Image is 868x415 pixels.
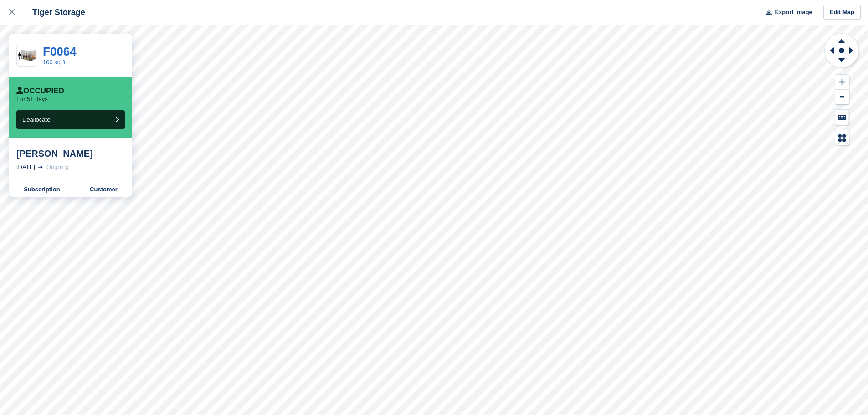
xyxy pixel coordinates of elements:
[835,110,849,125] button: Keyboard Shortcuts
[835,75,849,90] button: Zoom In
[75,182,132,197] a: Customer
[43,45,77,58] a: F0064
[775,8,812,17] span: Export Image
[835,90,849,105] button: Zoom Out
[16,163,35,172] div: [DATE]
[16,110,125,129] button: Deallocate
[24,7,85,18] div: Tiger Storage
[760,5,812,20] button: Export Image
[835,130,849,145] button: Map Legend
[46,163,69,172] div: Ongoing
[16,148,125,159] div: [PERSON_NAME]
[9,182,75,197] a: Subscription
[16,87,64,96] div: Occupied
[823,5,861,20] a: Edit Map
[43,59,66,66] a: 100 sq ft
[22,116,50,123] span: Deallocate
[38,165,43,169] img: arrow-right-light-icn-cde0832a797a2874e46488d9cf13f60e5c3a73dbe684e267c42b8395dfbc2abf.svg
[17,48,38,64] img: 100-sqft-unit.jpg
[16,96,48,103] p: For 51 days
